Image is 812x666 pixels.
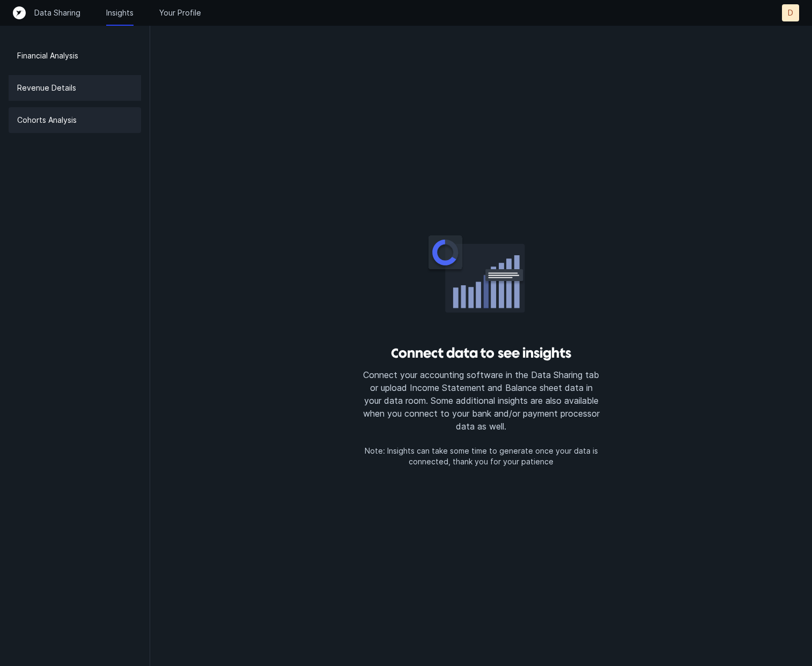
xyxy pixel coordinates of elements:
[361,368,601,433] p: Connect your accounting software in the Data Sharing tab or upload Income Statement and Balance s...
[9,43,141,69] a: Financial Analysis
[17,82,76,94] p: Revenue Details
[159,8,201,18] a: Your Profile
[361,345,601,362] h3: Connect data to see insights
[782,4,799,21] button: D
[17,49,78,62] p: Financial Analysis
[788,8,793,18] p: D
[34,8,80,18] a: Data Sharing
[9,107,141,133] a: Cohorts Analysis
[17,114,77,127] p: Cohorts Analysis
[9,75,141,101] a: Revenue Details
[106,8,134,18] a: Insights
[361,446,601,467] p: Note: Insights can take some time to generate once your data is connected, thank you for your pat...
